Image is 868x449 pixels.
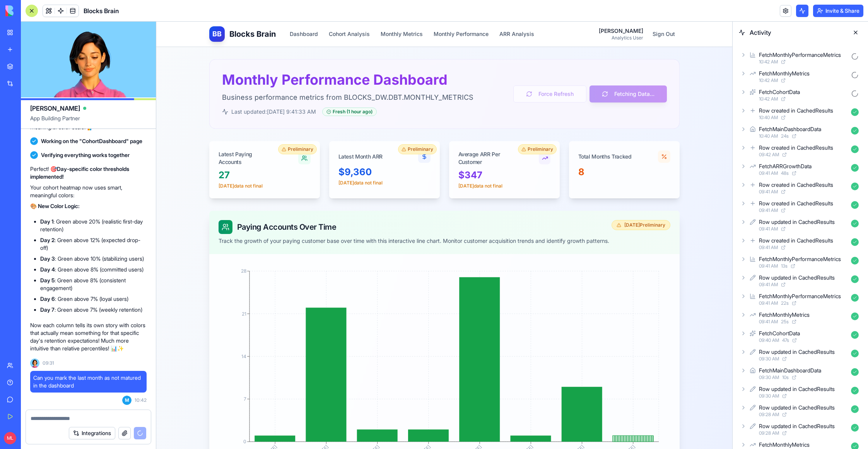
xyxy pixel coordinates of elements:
[302,129,383,144] div: Average ARR Per Customer
[759,70,810,77] div: FetchMonthlyMetrics
[443,5,487,13] div: [PERSON_NAME]
[85,246,90,252] tspan: 28
[40,306,147,314] li: : Green above 7% (weekly retention)
[759,311,810,319] div: FetchMonthlyMetrics
[84,6,119,15] span: Blocks Brain
[66,50,317,66] h1: Monthly Performance Dashboard
[40,266,147,273] li: : Green above 8% (committed users)
[782,337,789,343] span: 47 s
[132,125,157,131] span: Preliminary
[781,263,788,269] span: 13 s
[759,170,778,176] span: 09:41 AM
[759,144,833,152] div: Row created in CachedResults
[40,295,147,303] li: : Green above 7% (loyal users)
[129,5,166,19] button: Dashboard
[759,300,778,306] span: 09:41 AM
[759,59,778,65] span: 10:42 AM
[759,329,800,337] div: FetchCohortData
[62,198,453,212] div: Paying Accounts Over Time
[759,189,778,195] span: 09:41 AM
[69,427,115,439] button: Integrations
[85,332,90,338] tspan: 14
[40,218,147,233] li: : Green above 20% (realistic first-day retention)
[73,7,120,18] h1: Blocks Brain
[251,125,277,131] span: Preliminary
[759,393,779,399] span: 09:30 AM
[759,244,778,251] span: 09:41 AM
[40,218,53,225] strong: Day 1
[302,161,394,167] div: [DATE] data not final
[30,165,147,181] p: Perfect! 🎯
[759,422,835,430] div: Row updated in CachedResults
[759,356,779,362] span: 09:30 AM
[371,125,397,131] span: Preliminary
[759,255,841,263] div: FetchMonthlyPerformanceMetrics
[182,144,274,157] div: $9,360
[85,289,90,295] tspan: 21
[66,70,317,81] p: Business performance metrics from BLOCKS_DW.DBT.MONTHLY_METRICS
[302,147,394,160] div: $347
[422,131,500,139] div: Total Months Tracked
[759,404,835,411] div: Row updated in CachedResults
[759,441,810,449] div: FetchMonthlyMetrics
[759,107,833,114] div: Row created in CachedResults
[56,7,65,18] span: BB
[759,114,778,121] span: 10:40 AM
[782,374,789,381] span: 10 s
[750,28,845,37] span: Activity
[43,360,54,366] span: 09:31
[40,237,55,243] strong: Day 2
[40,306,55,313] strong: Day 7
[62,215,453,223] div: Track the growth of your paying customer base over time with this interactive line chart. Monitor...
[781,133,789,139] span: 24 s
[759,274,835,282] div: Row updated in CachedResults
[759,77,778,84] span: 10:42 AM
[87,417,90,423] tspan: 0
[30,104,80,113] span: [PERSON_NAME]
[759,411,779,418] span: 09:28 AM
[759,430,779,436] span: 09:28 AM
[759,282,778,288] span: 09:41 AM
[422,144,514,157] div: 8
[338,5,383,19] a: ARR Analysis
[40,266,55,273] strong: Day 4
[759,367,821,374] div: FetchMainDashboardData
[759,152,779,158] span: 09:42 AM
[781,319,789,325] span: 25 s
[759,218,835,226] div: Row updated in CachedResults
[759,374,779,381] span: 09:30 AM
[168,5,218,19] button: Cohort Analysis
[30,166,129,180] strong: Day-specific color thresholds implemented!
[759,200,833,207] div: Row created in CachedResults
[759,125,821,133] div: FetchMainDashboardData
[273,5,337,19] button: Monthly Performance
[33,374,144,389] span: Can you mark the last month as not matured in the dashboard
[182,131,251,139] div: Latest Month ARR
[40,255,147,263] li: : Green above 10% (stabilizing users)
[759,385,835,393] div: Row updated in CachedResults
[40,255,55,262] strong: Day 3
[62,147,154,160] div: 27
[182,158,274,164] div: [DATE] data not final
[5,5,53,16] img: logo
[759,133,778,139] span: 10:40 AM
[40,295,55,302] strong: Day 6
[781,300,789,306] span: 22 s
[40,277,55,283] strong: Day 5
[759,226,778,232] span: 09:41 AM
[30,203,80,209] strong: 🎨 New Color Logic:
[87,374,90,380] tspan: 7
[759,162,812,170] div: FetchARRGrowthData
[759,319,778,325] span: 09:41 AM
[62,129,142,144] div: Latest Paying Accounts
[75,86,160,94] span: Last updated: [DATE] 9:41:33 AM
[759,88,800,96] div: FetchCohortData
[220,5,271,19] button: Monthly Metrics
[759,263,778,269] span: 09:41 AM
[30,321,147,352] p: Now each column tells its own story with colors that actually mean something for that specific da...
[759,207,778,213] span: 09:41 AM
[30,184,147,199] p: Your cohort heatmap now uses smart, meaningful colors:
